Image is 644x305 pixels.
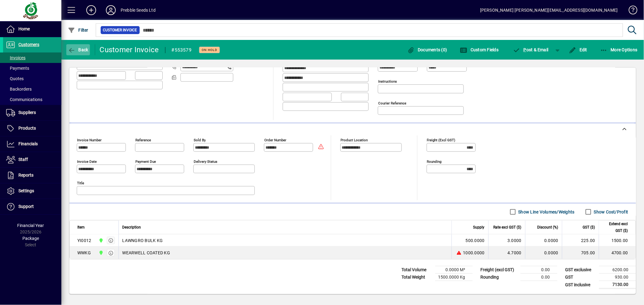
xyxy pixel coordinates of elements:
mat-label: Order number [264,138,286,142]
span: Discount (%) [537,224,558,231]
span: Financials [18,141,38,146]
span: ost & Email [513,47,549,52]
span: Invoices [6,55,25,60]
span: On hold [202,48,217,52]
mat-label: Payment due [135,159,156,164]
a: Communications [3,94,61,105]
a: Home [3,22,61,37]
span: Filter [68,28,88,33]
mat-label: Title [77,181,84,185]
mat-label: Sold by [194,138,206,142]
span: Customers [18,42,39,47]
mat-label: Reference [135,138,151,142]
a: Payments [3,63,61,73]
label: Show Line Volumes/Weights [517,209,575,215]
td: Rounding [478,274,521,281]
mat-label: Delivery status [194,159,217,164]
td: 6200.00 [599,266,636,274]
button: Back [66,44,90,55]
button: Add [81,5,101,16]
span: More Options [600,47,638,52]
span: Support [18,204,34,209]
span: Extend excl GST ($) [603,221,628,234]
a: Support [3,199,61,214]
mat-label: Product location [341,138,368,142]
div: 4.7000 [492,250,522,256]
span: P [524,47,526,52]
mat-label: Instructions [378,79,397,84]
span: Rate excl GST ($) [494,224,522,231]
span: LAWNGRO BULK KG [122,237,163,244]
button: Documents (0) [406,44,449,55]
td: 4700.00 [599,247,636,259]
div: 3.0000 [492,237,522,244]
td: 0.00 [521,266,557,274]
span: CHRISTCHURCH [97,249,104,256]
td: GST [562,274,599,281]
div: Customer Invoice [100,45,159,55]
span: Home [18,26,30,31]
span: Description [122,224,141,231]
td: 0.0000 M³ [435,266,473,274]
div: YI0012 [77,237,91,244]
td: GST inclusive [562,281,599,289]
mat-label: Courier Reference [378,101,406,105]
a: Knowledge Base [624,1,636,21]
app-page-header-button: Back [61,44,95,55]
td: GST exclusive [562,266,599,274]
td: 7130.00 [599,281,636,289]
button: More Options [599,44,639,55]
button: Custom Fields [459,44,500,55]
span: Supply [473,224,485,231]
span: WEARWELL COATED KG [122,250,170,256]
button: Post & Email [510,44,552,55]
span: Item [77,224,85,231]
span: Edit [569,47,588,52]
button: Edit [568,44,589,55]
td: 1500.00 [599,234,636,247]
span: Staff [18,157,28,162]
span: Payments [6,66,29,71]
td: Freight (excl GST) [478,266,521,274]
span: Documents (0) [407,47,447,52]
div: WWKG [77,250,91,256]
span: Custom Fields [460,47,499,52]
span: GST ($) [583,224,595,231]
td: 705.00 [562,247,599,259]
span: Financial Year [17,223,44,228]
mat-label: Freight (excl GST) [427,138,456,142]
td: 930.00 [599,274,636,281]
label: Show Cost/Profit [593,209,628,215]
td: 225.00 [562,234,599,247]
span: Communications [6,97,42,102]
span: Products [18,126,36,131]
a: Staff [3,152,61,167]
mat-label: Invoice number [77,138,102,142]
a: Backorders [3,84,61,94]
button: Profile [101,5,121,16]
mat-label: Rounding [427,159,442,164]
span: 500.0000 [466,237,485,244]
span: Package [22,236,39,241]
button: Filter [66,25,90,36]
td: 1500.0000 Kg [435,274,473,281]
a: Quotes [3,73,61,84]
td: 0.0000 [525,247,562,259]
div: Prebble Seeds Ltd [121,5,156,15]
span: Suppliers [18,110,36,115]
span: Reports [18,173,33,178]
span: CHRISTCHURCH [97,237,104,244]
div: #553579 [172,45,192,55]
mat-label: Invoice date [77,159,97,164]
a: Suppliers [3,105,61,120]
a: Invoices [3,53,61,63]
span: Backorders [6,87,32,92]
div: [PERSON_NAME] [PERSON_NAME][EMAIL_ADDRESS][DOMAIN_NAME] [480,5,618,15]
a: Settings [3,183,61,199]
a: Financials [3,136,61,152]
span: Customer Invoice [103,27,137,33]
td: Total Volume [398,266,435,274]
td: Total Weight [398,274,435,281]
a: Reports [3,168,61,183]
span: Back [68,47,88,52]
